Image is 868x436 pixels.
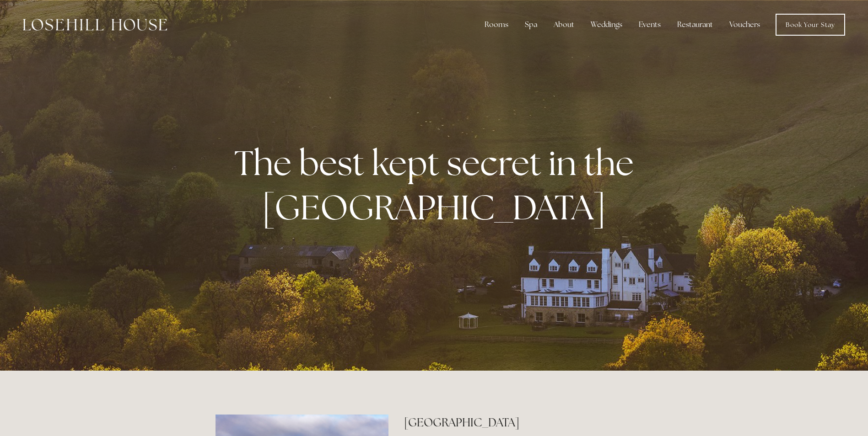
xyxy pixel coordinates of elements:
[670,16,720,34] div: Restaurant
[477,16,516,34] div: Rooms
[776,14,845,36] a: Book Your Stay
[583,16,630,34] div: Weddings
[234,140,641,230] strong: The best kept secret in the [GEOGRAPHIC_DATA]
[631,16,668,34] div: Events
[404,415,652,431] h2: [GEOGRAPHIC_DATA]
[23,19,167,31] img: Losehill House
[722,16,767,34] a: Vouchers
[518,16,545,34] div: Spa
[546,16,582,34] div: About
